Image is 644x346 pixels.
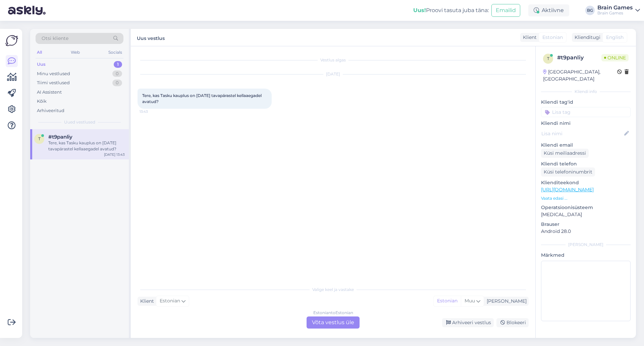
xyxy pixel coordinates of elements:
img: Askly Logo [5,34,18,47]
p: [MEDICAL_DATA] [541,211,631,218]
div: Arhiveeritud [37,107,64,114]
div: Vestlus algas [138,57,529,63]
p: Märkmed [541,252,631,259]
div: Kliendi info [541,89,631,95]
div: Estonian [434,296,461,306]
span: 13:43 [140,109,165,114]
div: Web [69,48,81,57]
span: Otsi kliente [42,35,68,42]
p: Vaata edasi ... [541,195,631,201]
div: Klient [138,298,154,305]
span: Uued vestlused [64,119,95,125]
button: Emailid [491,4,520,17]
div: Kõik [37,98,47,105]
div: Socials [107,48,123,57]
input: Lisa tag [541,107,631,117]
div: Tere, kas Tasku kauplus on [DATE] tavapärastel kellaaegadel avatud? [48,140,125,152]
span: t [38,136,41,141]
div: Klient [520,34,537,41]
div: Võta vestlus üle [307,316,360,329]
div: Arhiveeri vestlus [442,318,494,327]
span: Muu [465,298,475,304]
div: [DATE] [138,71,529,77]
div: Estonian to Estonian [313,310,353,316]
p: Brauser [541,221,631,228]
span: English [606,34,624,41]
div: Uus [37,61,46,68]
div: Blokeeri [496,318,529,327]
div: All [36,48,43,57]
a: [URL][DOMAIN_NAME] [541,187,594,193]
div: Küsi telefoninumbrit [541,167,595,177]
div: Brain Games [597,5,633,10]
div: Brain Games [597,10,633,16]
p: Operatsioonisüsteem [541,204,631,211]
input: Lisa nimi [541,130,623,137]
div: [DATE] 13:43 [104,152,125,157]
span: Estonian [160,297,180,305]
div: Aktiivne [528,4,569,16]
div: BG [585,6,595,15]
div: [PERSON_NAME] [541,242,631,248]
span: Estonian [542,34,563,41]
p: Kliendi email [541,142,631,149]
span: Online [601,54,629,61]
div: AI Assistent [37,89,62,96]
p: Kliendi nimi [541,120,631,127]
div: Tiimi vestlused [37,80,70,86]
div: Küsi meiliaadressi [541,149,589,158]
div: [PERSON_NAME] [484,298,527,305]
div: Proovi tasuta juba täna: [413,6,489,14]
span: #t9panliy [48,134,72,140]
div: # t9panliy [557,54,601,62]
b: Uus! [413,7,426,13]
a: Brain GamesBrain Games [597,5,640,16]
div: [GEOGRAPHIC_DATA], [GEOGRAPHIC_DATA] [543,68,617,83]
div: Valige keel ja vastake [138,287,529,293]
div: Klienditugi [572,34,600,41]
p: Klienditeekond [541,179,631,186]
div: 1 [114,61,122,68]
p: Kliendi telefon [541,160,631,167]
p: Kliendi tag'id [541,99,631,106]
div: 0 [112,80,122,86]
div: 0 [112,70,122,77]
div: Minu vestlused [37,70,70,77]
span: Tere, kas Tasku kauplus on [DATE] tavapärastel kellaaegadel avatud? [142,93,263,104]
span: t [547,56,549,61]
label: Uus vestlus [137,33,165,42]
p: Android 28.0 [541,228,631,235]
